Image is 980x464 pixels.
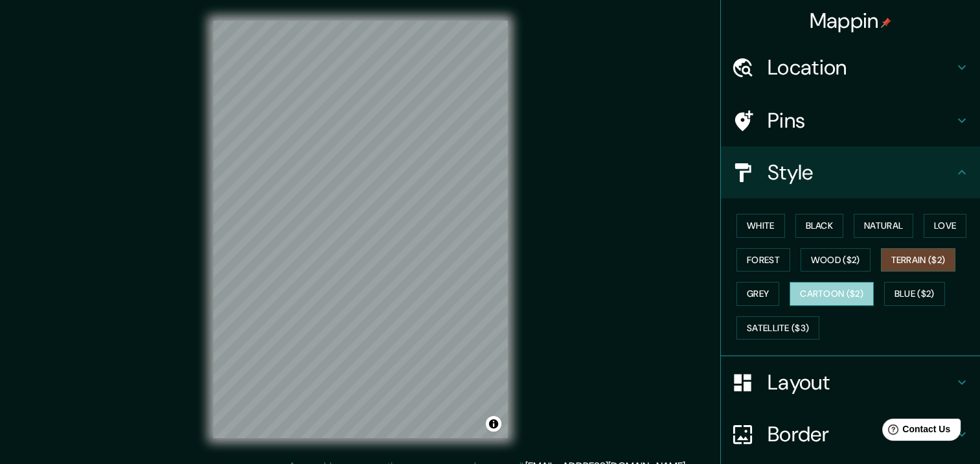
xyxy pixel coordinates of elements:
button: Terrain ($2) [881,248,956,272]
div: Location [721,41,980,93]
h4: Border [768,421,954,447]
button: Natural [854,214,913,238]
canvas: Map [213,21,508,438]
iframe: Help widget launcher [865,413,966,450]
button: Black [795,214,844,238]
button: White [736,214,785,238]
h4: Mappin [810,8,892,34]
button: Wood ($2) [801,248,871,272]
h4: Layout [768,369,954,395]
div: Layout [721,356,980,408]
button: Cartoon ($2) [790,282,874,306]
div: Border [721,408,980,460]
h4: Location [768,54,954,80]
div: Style [721,146,980,198]
h4: Pins [768,108,954,133]
button: Toggle attribution [486,416,501,432]
button: Grey [736,282,779,306]
button: Satellite ($3) [736,316,819,340]
h4: Style [768,159,954,185]
div: Pins [721,95,980,146]
img: pin-icon.png [881,17,891,28]
button: Love [924,214,966,238]
button: Blue ($2) [884,282,945,306]
button: Forest [736,248,790,272]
